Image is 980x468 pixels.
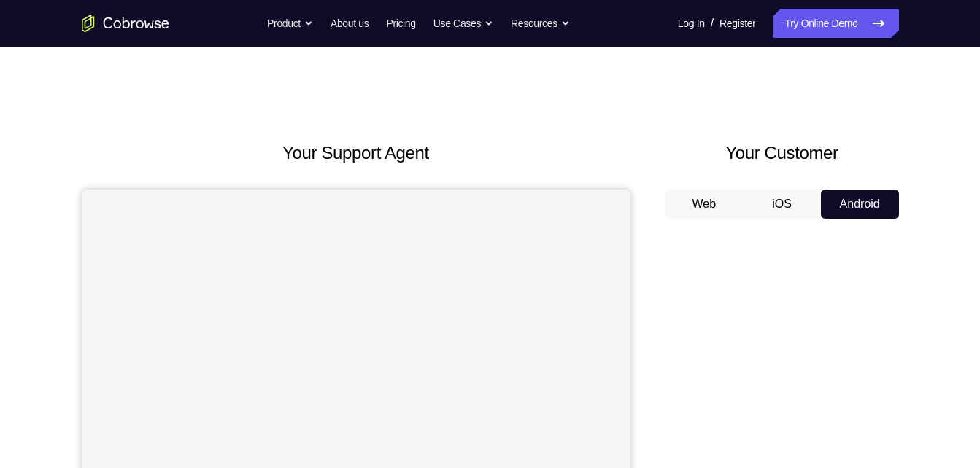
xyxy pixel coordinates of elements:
a: Log In [678,9,705,38]
a: Register [719,9,755,38]
h2: Your Customer [665,140,899,166]
a: Try Online Demo [773,9,898,38]
a: Pricing [386,9,415,38]
button: Web [665,190,744,219]
a: About us [331,9,369,38]
button: Resources [511,9,570,38]
button: Android [821,190,899,219]
h2: Your Support Agent [82,140,630,166]
button: iOS [743,190,821,219]
button: Product [267,9,313,38]
span: / [711,15,714,32]
a: Go to the home page [82,15,169,32]
button: Use Cases [433,9,493,38]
